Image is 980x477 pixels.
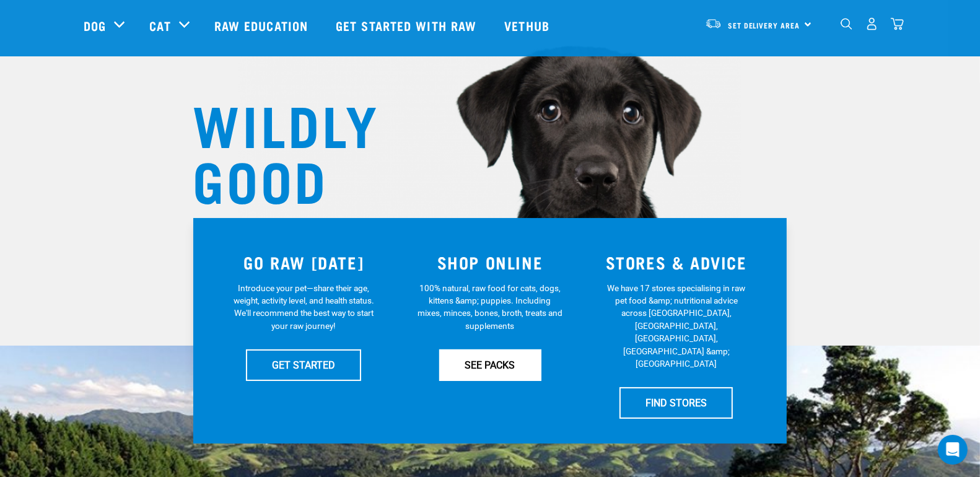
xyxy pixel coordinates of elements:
[938,435,968,465] div: Open Intercom Messenger
[841,18,852,30] img: home-icon-1@2x.png
[705,18,722,29] img: van-moving.png
[603,282,749,370] p: We have 17 stores specialising in raw pet food &amp; nutritional advice across [GEOGRAPHIC_DATA],...
[202,1,323,50] a: Raw Education
[418,282,563,333] p: 100% natural, raw food for cats, dogs, kittens &amp; puppies. Including mixes, minces, bones, bro...
[193,95,440,262] h1: WILDLY GOOD NUTRITION
[492,1,565,50] a: Vethub
[246,349,361,380] a: GET STARTED
[865,17,878,30] img: user.png
[728,23,800,27] span: Set Delivery Area
[218,253,390,272] h3: GO RAW [DATE]
[231,282,377,333] p: Introduce your pet—share their age, weight, activity level, and health status. We'll recommend th...
[323,1,492,50] a: Get started with Raw
[590,253,762,272] h3: STORES & ADVICE
[405,253,576,272] h3: SHOP ONLINE
[891,17,904,30] img: home-icon@2x.png
[619,387,733,418] a: FIND STORES
[84,16,106,35] a: Dog
[149,16,170,35] a: Cat
[439,349,541,380] a: SEE PACKS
